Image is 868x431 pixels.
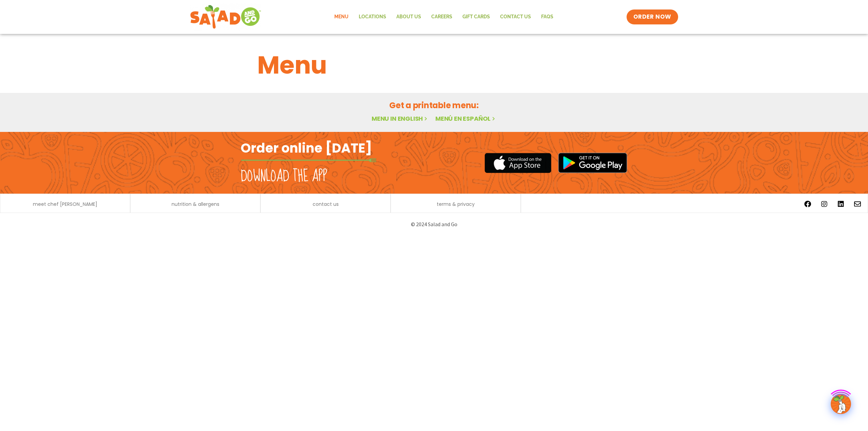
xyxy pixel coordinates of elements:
a: ORDER NOW [627,9,678,24]
a: nutrition & allergens [172,202,219,207]
a: About Us [391,9,426,25]
h2: Download the app [241,167,327,186]
a: Careers [426,9,457,25]
a: meet chef [PERSON_NAME] [33,202,97,207]
nav: Menu [329,9,558,25]
h1: Menu [257,47,611,83]
a: terms & privacy [437,202,475,207]
img: appstore [485,152,551,174]
a: FAQs [536,9,558,25]
a: contact us [313,202,339,207]
a: Menú en español [435,114,496,123]
span: ORDER NOW [633,13,671,21]
img: google_play [558,153,627,173]
p: © 2024 Salad and Go [244,220,624,229]
a: Contact Us [495,9,536,25]
h2: Order online [DATE] [241,140,372,156]
a: Menu [329,9,354,25]
a: Locations [354,9,391,25]
h2: Get a printable menu: [257,99,611,111]
img: fork [241,158,376,162]
a: Menu in English [372,114,429,123]
img: new-SAG-logo-768×292 [190,3,261,31]
a: GIFT CARDS [457,9,495,25]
